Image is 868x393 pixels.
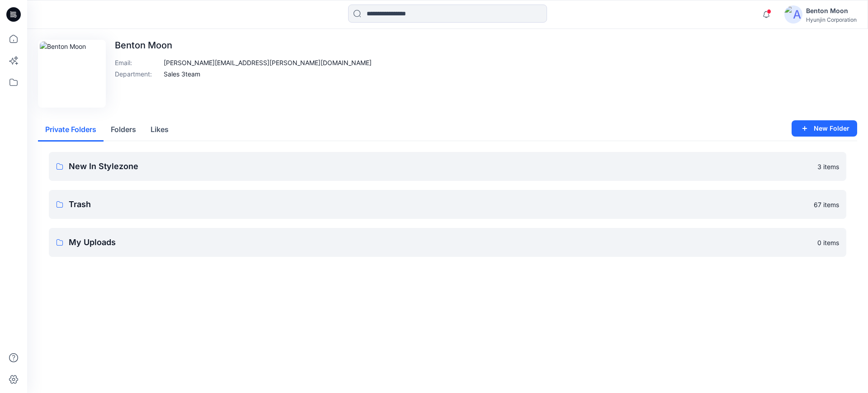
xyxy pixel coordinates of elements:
[817,238,839,247] p: 0 items
[115,40,372,51] p: Benton Moon
[38,118,104,142] button: Private Folders
[817,162,839,171] p: 3 items
[806,5,857,16] div: Benton Moon
[69,236,812,249] p: My Uploads
[164,58,372,67] p: [PERSON_NAME][EMAIL_ADDRESS][PERSON_NAME][DOMAIN_NAME]
[792,120,857,137] button: New Folder
[49,152,846,181] a: New In Stylezone3 items
[69,198,808,211] p: Trash
[164,69,200,79] p: Sales 3team
[806,16,857,23] div: Hyunjin Corporation
[40,42,104,106] img: Benton Moon
[69,160,812,173] p: New In Stylezone
[49,190,846,219] a: Trash67 items
[49,228,846,257] a: My Uploads0 items
[115,58,160,67] p: Email :
[104,118,143,142] button: Folders
[115,69,160,79] p: Department :
[814,200,839,209] p: 67 items
[143,118,176,142] button: Likes
[784,5,802,24] img: avatar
